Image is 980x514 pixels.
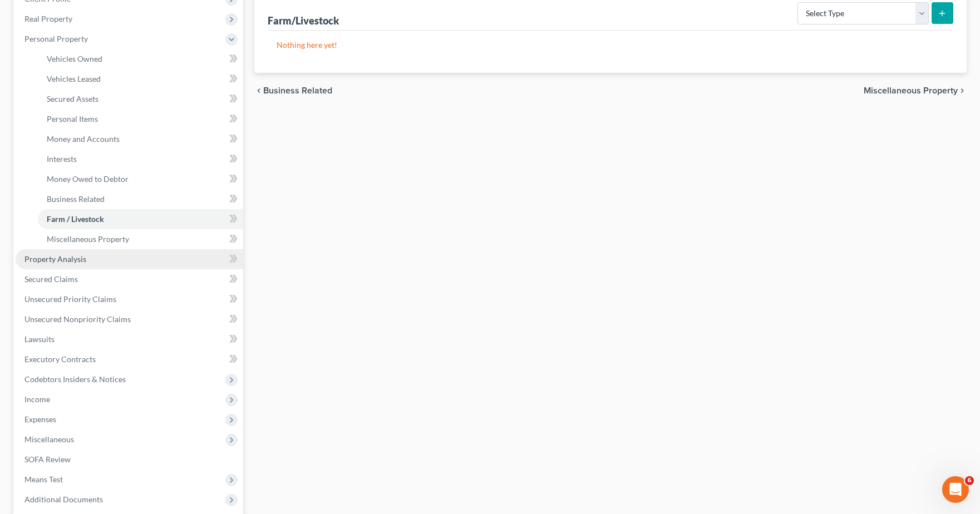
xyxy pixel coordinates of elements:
a: Interests [38,149,243,169]
span: Property Analysis [24,254,86,264]
a: Personal Items [38,109,243,129]
span: Farm / Livestock [47,214,104,224]
span: Interests [47,154,77,164]
span: Unsecured Nonpriority Claims [24,314,131,324]
span: Business Related [47,194,105,204]
span: Money and Accounts [47,134,120,144]
span: Real Property [24,14,72,23]
span: Additional Documents [24,495,103,504]
div: Farm/Livestock [268,14,339,27]
span: Business Related [263,86,332,95]
a: Unsecured Priority Claims [16,289,243,309]
a: Secured Assets [38,89,243,109]
a: Farm / Livestock [38,209,243,229]
span: Money Owed to Debtor [47,174,129,184]
span: Miscellaneous [24,434,74,444]
span: Expenses [24,414,56,424]
span: Miscellaneous Property [864,86,958,95]
a: Miscellaneous Property [38,229,243,249]
a: Secured Claims [16,269,243,289]
i: chevron_left [254,86,263,95]
span: Lawsuits [24,334,55,344]
a: Money Owed to Debtor [38,169,243,189]
span: Personal Items [47,114,98,123]
p: Nothing here yet! [277,39,944,51]
button: chevron_left Business Related [254,86,332,95]
a: Vehicles Owned [38,49,243,69]
a: Money and Accounts [38,129,243,149]
a: Executory Contracts [16,349,243,369]
span: 6 [965,476,974,485]
a: Unsecured Nonpriority Claims [16,309,243,329]
a: Property Analysis [16,249,243,269]
span: Miscellaneous Property [47,234,129,244]
span: Income [24,394,50,404]
iframe: Intercom live chat [942,476,969,503]
span: Codebtors Insiders & Notices [24,374,126,384]
button: Miscellaneous Property chevron_right [864,86,967,95]
i: chevron_right [958,86,967,95]
span: Vehicles Owned [47,54,102,63]
span: Secured Assets [47,94,99,103]
a: Vehicles Leased [38,69,243,89]
span: Means Test [24,475,63,484]
span: Executory Contracts [24,354,96,364]
a: Business Related [38,189,243,209]
span: Vehicles Leased [47,74,101,83]
a: SOFA Review [16,449,243,469]
span: Unsecured Priority Claims [24,294,116,304]
span: SOFA Review [24,454,71,464]
span: Personal Property [24,34,88,43]
span: Secured Claims [24,274,78,284]
a: Lawsuits [16,329,243,349]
